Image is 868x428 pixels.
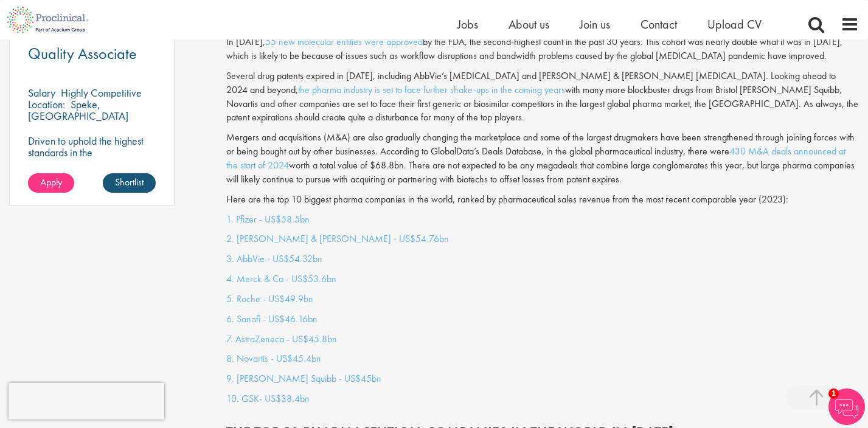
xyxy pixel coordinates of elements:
[828,388,865,425] img: Chatbot
[226,193,859,207] p: Here are the top 10 biggest pharma companies in the world, ranked by pharmaceutical sales revenue...
[509,16,549,32] a: About us
[226,35,859,63] p: In [DATE], by the FDA, the second-highest count in the past 30 years. This cohort was nearly doub...
[226,69,859,125] p: Several drug patents expired in [DATE], including AbbVie’s [MEDICAL_DATA] and [PERSON_NAME] & [PE...
[226,131,859,186] p: Mergers and acquisitions (M&A) are also gradually changing the marketplace and some of the larges...
[707,16,762,32] a: Upload CV
[828,388,839,399] span: 1
[580,16,610,32] a: Join us
[28,43,137,64] span: Quality Associate
[457,16,478,32] a: Jobs
[226,213,310,226] a: 1. Pfizer - US$58.5bn
[103,173,156,193] a: Shortlist
[641,16,677,32] a: Contact
[226,372,381,385] a: 9. [PERSON_NAME] Squibb - US$45bn
[226,392,310,405] a: 10. GSK- US$38.4bn
[40,176,62,188] span: Apply
[226,292,313,305] a: 5. Roche - US$49.9bn
[9,383,164,419] iframe: reCAPTCHA
[226,145,845,171] a: 430 M&A deals announced at the start of 2024
[226,252,322,265] a: 3. AbbVie - US$54.32bn
[265,35,423,48] a: 55 new molecular entities were approved
[226,312,318,325] a: 6. Sanofi - US$46.16bn
[226,272,336,285] a: 4. Merck & Co - US$53.6bn
[226,232,449,245] a: 2. [PERSON_NAME] & [PERSON_NAME] - US$54.76bn
[298,83,565,96] a: the pharma industry is set to face further shake-ups in the coming years
[226,352,321,365] a: 8. Novartis - US$45.4bn
[28,97,65,111] span: Location:
[61,86,142,100] p: Highly Competitive
[28,46,156,61] a: Quality Associate
[28,173,74,193] a: Apply
[28,97,128,123] p: Speke, [GEOGRAPHIC_DATA]
[28,86,55,100] span: Salary
[28,135,156,216] p: Driven to uphold the highest standards in the pharmaceutical industry? Step into this role where ...
[226,333,337,345] a: 7. AstraZeneca - US$45.8bn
